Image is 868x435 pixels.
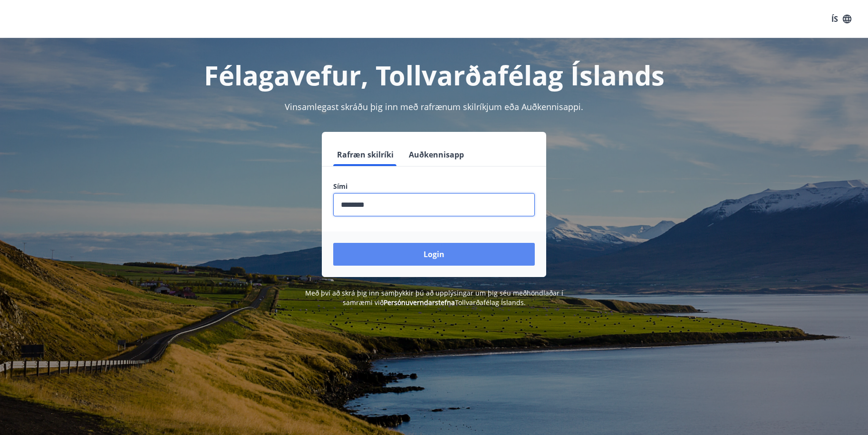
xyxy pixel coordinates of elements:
a: Persónuverndarstefna [384,298,455,307]
button: Rafræn skilríki [333,143,397,166]
button: Login [333,243,535,266]
h1: Félagavefur, Tollvarðafélag Íslands [103,57,765,93]
label: Sími [333,182,535,191]
button: Auðkennisapp [405,143,468,166]
button: ÍS [826,10,857,28]
span: Með því að skrá þig inn samþykkir þú að upplýsingar um þig séu meðhöndlaðar í samræmi við Tollvar... [305,288,563,307]
span: Vinsamlegast skráðu þig inn með rafrænum skilríkjum eða Auðkennisappi. [285,101,583,112]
